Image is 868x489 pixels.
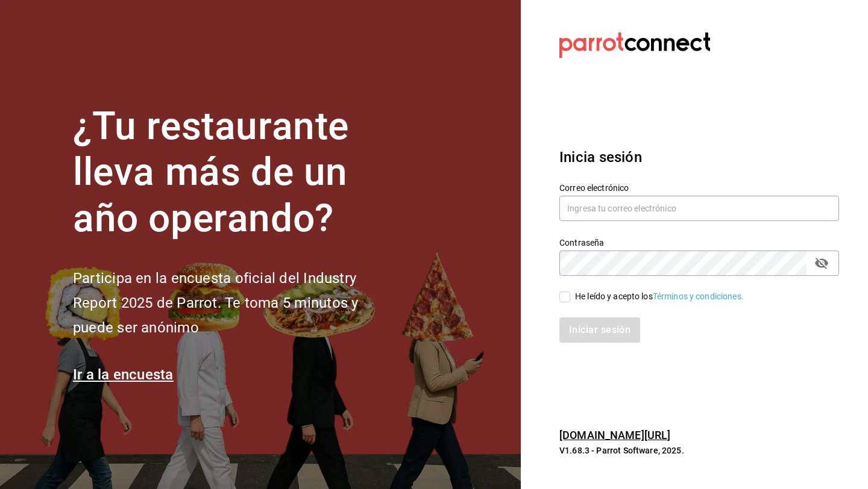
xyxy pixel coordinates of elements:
[653,291,744,301] a: Términos y condiciones.
[559,196,839,221] input: Ingresa tu correo electrónico
[559,146,839,168] h3: Inicia sesión
[73,104,398,242] h1: ¿Tu restaurante lleva más de un año operando?
[73,266,398,340] h2: Participa en la encuesta oficial del Industry Report 2025 de Parrot. Te toma 5 minutos y puede se...
[575,290,744,303] div: He leído y acepto los
[811,253,832,273] button: passwordField
[73,366,174,383] a: Ir a la encuesta
[559,429,670,441] a: [DOMAIN_NAME][URL]
[559,444,839,456] p: V1.68.3 - Parrot Software, 2025.
[559,238,839,246] label: Contraseña
[559,183,839,192] label: Correo electrónico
